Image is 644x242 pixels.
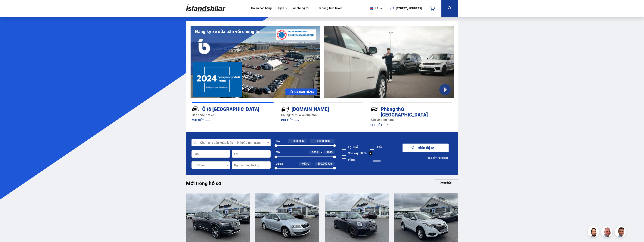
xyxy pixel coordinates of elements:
[387,3,424,14] a: [STREET_ADDRESS]
[192,118,210,122] a: CHI TIẾT
[331,140,333,143] span: +
[375,7,378,10] font: Là
[370,105,439,118] div: Phòng thủ [GEOGRAPHIC_DATA]
[304,162,309,165] span: Km.
[348,158,355,162] font: Video
[426,156,449,159] font: Tìm kiếm nâng cao
[192,105,260,112] div: Ô tô [GEOGRAPHIC_DATA]
[327,150,333,154] span: 2025
[348,151,367,155] font: Cho vay 100%
[370,123,388,127] a: CHI TIẾT
[318,162,327,165] span: 200.000
[615,227,627,238] img: FbJEzSuNWCJXmdc-.webp
[276,151,281,154] div: Mẫu
[440,181,452,184] font: Xem thêm
[281,105,289,113] img: tr5P-W3DuiFaO7aO.svg
[403,144,449,152] button: Hiển thị xe
[281,113,363,117] p: Chúng tôi mua xe của bạn
[251,6,272,10] a: Hồ sơ bán hàng
[191,26,320,98] img: eKx6w-_Home_640_.png
[288,90,314,94] font: HỒ SƠ BÁN HÀNG
[278,6,284,10] button: Dịch
[281,105,350,112] div: [DOMAIN_NAME]
[276,140,280,143] div: Giá
[348,145,358,149] font: Tại chỗ
[291,139,301,143] span: 100.000
[186,2,226,14] img: G0Ugv5HjCgRt.svg
[588,227,599,238] img: nhp88E3Fdnt1Opn2.png
[292,6,309,10] a: Về chúng tôi
[602,227,613,238] img: siFngHWaQ9KaOqBr.png
[435,179,458,186] a: Xem thêm
[328,162,333,165] span: Km.
[370,118,452,122] p: Bảo vệ gốm nano
[370,105,378,113] img: -Svtn6bYgwAsiwNX.svg
[418,145,434,150] font: Hiển thị xe
[301,140,305,143] span: Kr.
[370,7,373,10] img: svg+xml;base64,PHN2ZyB4bWxucz0iaHR0cDovL3d3dy53My5vcmcvMjAwMC9zdmciIHdpZHRoPSI1MTIiIGhlaWdodD0iNT...
[376,145,382,149] font: Hiến
[313,139,327,143] span: 10.000.000
[423,154,449,162] button: Tìm kiếm nâng cao
[302,162,304,165] span: 0
[285,88,317,95] a: HỒ SƠ BÁN HÀNG
[368,3,385,14] button: Là
[327,140,331,143] span: Kr.
[281,118,299,122] a: CHI TIẾT
[186,180,228,188] h1: Mới trong hồ sơ
[195,29,262,34] h1: Đăng ký xe của bạn với chúng tôi!
[316,6,343,10] a: Cửa hàng trực tuyến
[397,7,420,10] button: [STREET_ADDRESS]
[192,113,274,117] p: Bán hoặc tìm xe
[192,105,200,113] img: JRvxyua_JYH6wB4c.svg
[312,150,318,154] span: 2005
[276,162,283,165] div: Lái xe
